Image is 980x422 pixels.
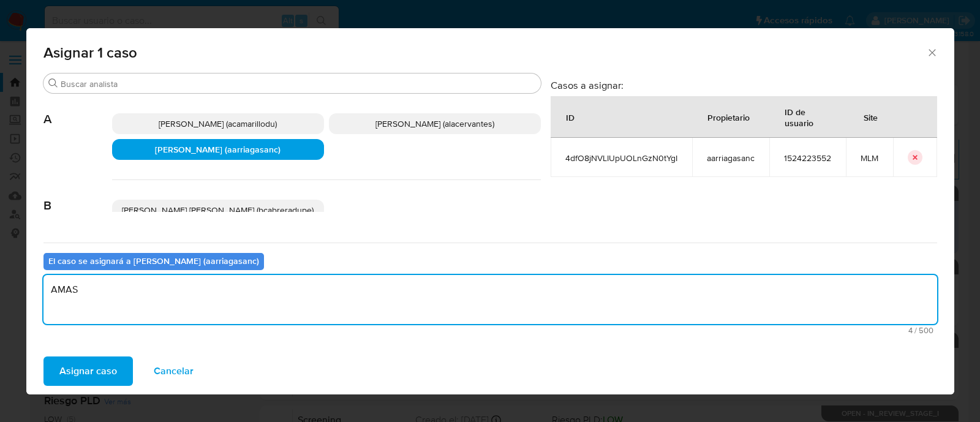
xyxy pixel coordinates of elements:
[551,102,589,132] div: ID
[26,28,954,394] div: assign-modal
[551,79,937,91] h3: Casos a asignar:
[59,358,117,385] span: Asignar caso
[861,153,878,164] span: MLM
[122,204,314,216] span: [PERSON_NAME] [PERSON_NAME] (bcabreradupe)
[154,358,194,385] span: Cancelar
[693,102,764,132] div: Propietario
[47,326,933,334] span: Máximo 500 caracteres
[770,97,845,137] div: ID de usuario
[112,139,324,160] div: [PERSON_NAME] (aarriagasanc)
[138,356,209,386] button: Cancelar
[43,94,112,127] span: A
[48,255,259,267] b: El caso se asignará a [PERSON_NAME] (aarriagasanc)
[926,47,937,58] button: Cerrar ventana
[375,118,494,130] span: [PERSON_NAME] (alacervantes)
[707,153,755,164] span: aarriagasanc
[159,118,277,130] span: [PERSON_NAME] (acamarillodu)
[155,143,281,156] span: [PERSON_NAME] (aarriagasanc)
[48,78,58,88] button: Buscar
[43,275,937,324] textarea: AMAS
[329,113,541,134] div: [PERSON_NAME] (alacervantes)
[908,150,922,165] button: icon-button
[784,153,831,164] span: 1524223552
[43,356,133,386] button: Asignar caso
[849,102,892,132] div: Site
[43,180,112,213] span: B
[43,45,927,60] span: Asignar 1 caso
[61,78,536,89] input: Buscar analista
[112,113,324,134] div: [PERSON_NAME] (acamarillodu)
[112,200,324,220] div: [PERSON_NAME] [PERSON_NAME] (bcabreradupe)
[565,153,677,164] span: 4dfO8jNVLIUpUOLnGzN0tYgI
